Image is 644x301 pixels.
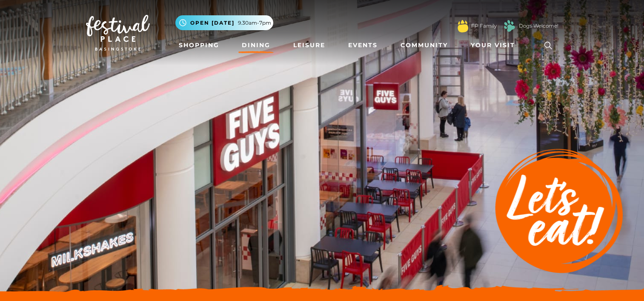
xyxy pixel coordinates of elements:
a: FP Family [471,22,497,30]
a: Shopping [175,37,223,53]
span: Your Visit [471,41,515,50]
a: Dining [238,37,274,53]
span: 9.30am-7pm [238,19,271,27]
a: Leisure [290,37,329,53]
a: Dogs Welcome! [519,22,558,30]
a: Your Visit [467,37,523,53]
a: Events [345,37,381,53]
span: Open [DATE] [190,19,235,27]
a: Community [397,37,451,53]
img: Festival Place Logo [86,15,150,51]
button: Open [DATE] 9.30am-7pm [175,15,273,30]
